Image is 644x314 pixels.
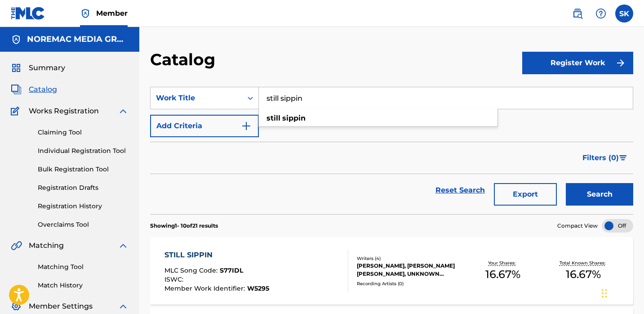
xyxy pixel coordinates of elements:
[38,202,129,211] a: Registration History
[118,301,129,312] img: expand
[357,280,463,287] div: Recording Artists ( 0 )
[80,8,91,19] img: Top Rightsholder
[38,281,129,290] a: Match History
[566,266,601,283] span: 16.67 %
[241,121,252,131] img: 9d2ae6d4665cec9f34b9.svg
[220,266,243,274] span: S77IDL
[38,183,129,193] a: Registration Drafts
[38,165,129,174] a: Bulk Registration Tool
[150,115,259,137] button: Add Criteria
[566,183,633,206] button: Search
[11,63,65,73] a: SummarySummary
[619,193,644,265] iframe: Resource Center
[164,250,269,260] div: STILL SIPPIN
[494,183,557,206] button: Export
[164,275,186,283] span: ISWC :
[582,153,619,163] span: Filters ( 0 )
[11,84,22,95] img: Catalog
[38,128,129,137] a: Claiming Tool
[164,284,247,292] span: Member Work Identifier :
[522,52,633,74] button: Register Work
[11,63,22,73] img: Summary
[557,222,598,230] span: Compact View
[29,301,93,312] span: Member Settings
[282,114,306,122] strong: sippin
[27,34,129,45] h5: NOREMAC MEDIA GROUP
[599,271,644,314] iframe: Chat Widget
[602,280,607,307] div: Drag
[11,301,22,312] img: Member Settings
[595,8,606,19] img: help
[11,84,57,95] a: CatalogCatalog
[96,8,128,18] span: Member
[164,266,220,274] span: MLC Song Code :
[572,8,583,19] img: search
[150,49,220,70] h2: Catalog
[615,4,633,22] div: User Menu
[29,106,99,117] span: Works Registration
[266,114,280,122] strong: still
[11,106,22,117] img: Works Registration
[29,63,65,73] span: Summary
[38,220,129,229] a: Overclaims Tool
[485,266,520,283] span: 16.67 %
[11,34,22,45] img: Accounts
[560,260,608,266] p: Total Known Shares:
[615,58,626,68] img: f7272a7cc735f4ea7f67.svg
[150,222,218,230] p: Showing 1 - 10 of 21 results
[29,240,64,251] span: Matching
[357,255,463,262] div: Writers ( 4 )
[592,4,610,22] div: Help
[156,93,237,103] div: Work Title
[619,155,627,161] img: filter
[118,106,129,117] img: expand
[118,240,129,251] img: expand
[247,284,269,292] span: W5295
[38,146,129,156] a: Individual Registration Tool
[150,237,633,305] a: STILL SIPPINMLC Song Code:S77IDLISWC:Member Work Identifier:W5295Writers (4)[PERSON_NAME], [PERSO...
[38,262,129,272] a: Matching Tool
[150,87,633,214] form: Search Form
[431,180,489,200] a: Reset Search
[11,7,45,20] img: MLC Logo
[29,84,57,95] span: Catalog
[11,240,22,251] img: Matching
[568,4,586,22] a: Public Search
[488,260,518,266] p: Your Shares:
[577,147,633,169] button: Filters (0)
[357,262,463,278] div: [PERSON_NAME], [PERSON_NAME] [PERSON_NAME], UNKNOWN AUTHOR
